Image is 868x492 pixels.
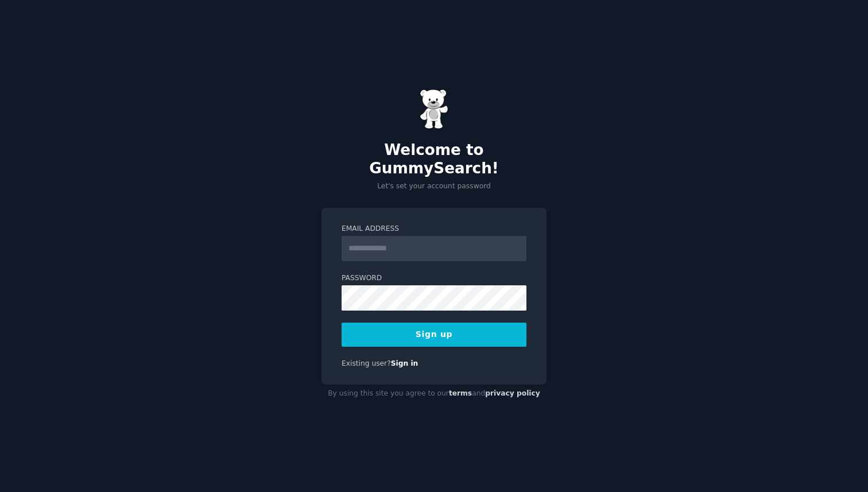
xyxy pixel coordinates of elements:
[342,273,526,284] label: Password
[449,389,472,397] a: terms
[420,89,448,129] img: Gummy Bear
[342,359,391,367] span: Existing user?
[391,359,418,367] a: Sign in
[485,389,540,397] a: privacy policy
[321,181,547,192] p: Let's set your account password
[342,323,526,347] button: Sign up
[342,224,526,234] label: Email Address
[321,385,547,403] div: By using this site you agree to our and
[321,141,547,177] h2: Welcome to GummySearch!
